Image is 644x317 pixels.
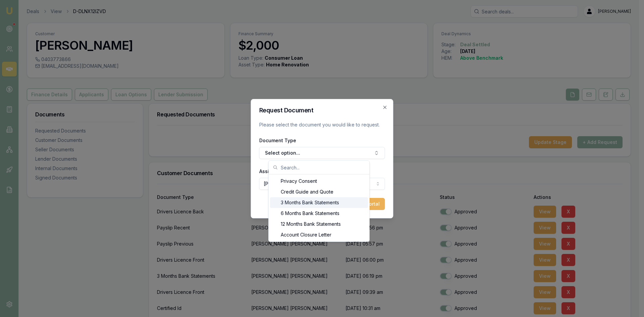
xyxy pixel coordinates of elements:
div: Accountant Financials [270,240,368,251]
input: Search... [281,161,365,174]
button: Select option... [259,147,385,159]
div: 12 Months Bank Statements [270,219,368,229]
p: Please select the document you would like to request. [259,121,385,128]
div: 3 Months Bank Statements [270,197,368,208]
div: Search... [269,174,369,242]
h2: Request Document [259,107,385,113]
div: Account Closure Letter [270,229,368,240]
div: Credit Guide and Quote [270,187,368,197]
label: Assigned Client [259,168,296,174]
div: Privacy Consent [270,176,368,187]
div: 6 Months Bank Statements [270,208,368,219]
label: Document Type [259,138,296,143]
